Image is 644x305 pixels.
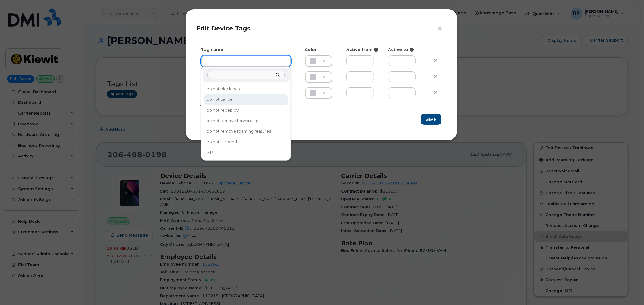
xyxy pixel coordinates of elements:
div: do not redeploy [204,105,288,115]
div: VIP [204,148,288,157]
div: do not remove roaming features [204,127,288,136]
div: do not suspend [204,137,288,146]
div: do not remove forwarding [204,116,288,125]
iframe: Messenger Launcher [618,279,639,300]
div: do not cancel [204,95,288,104]
div: do not block data [204,84,288,93]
